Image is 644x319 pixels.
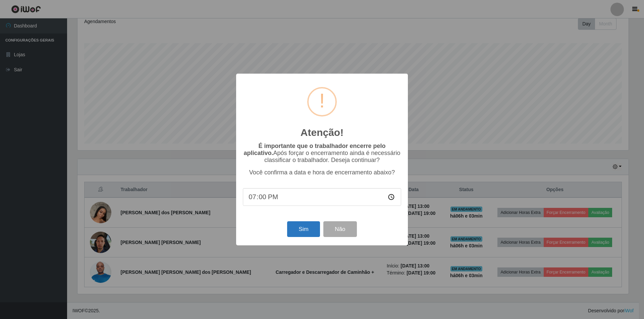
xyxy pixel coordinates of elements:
[243,169,401,176] p: Você confirma a data e hora de encerramento abaixo?
[244,143,385,156] b: É importante que o trabalhador encerre pelo aplicativo.
[287,221,320,237] button: Sim
[243,143,401,164] p: Após forçar o encerramento ainda é necessário classificar o trabalhador. Deseja continuar?
[323,221,357,237] button: Não
[301,127,343,139] h2: Atenção!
